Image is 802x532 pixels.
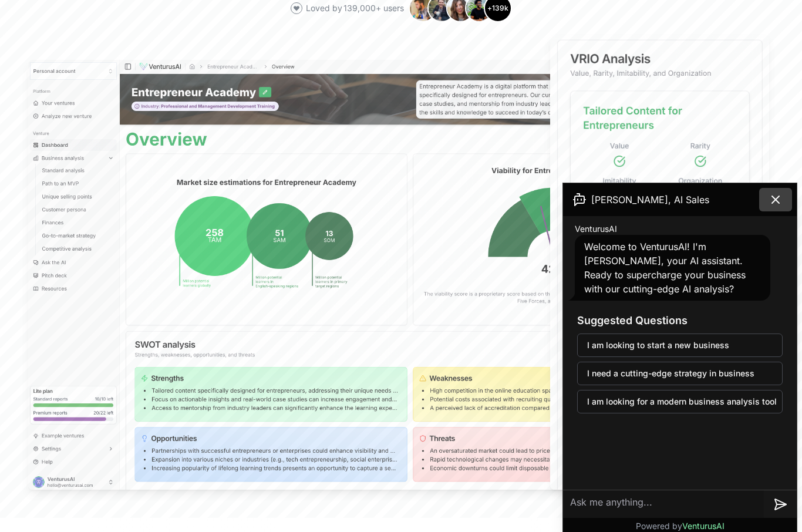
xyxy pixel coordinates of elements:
[577,334,783,357] button: I am looking to start a new business
[584,241,746,295] span: Welcome to VenturusAI! I'm [PERSON_NAME], your AI assistant. Ready to supercharge your business w...
[636,520,725,532] p: Powered by
[575,223,617,235] span: VenturusAI
[577,312,783,329] h3: Suggested Questions
[577,362,783,385] button: I need a cutting-edge strategy in business
[682,521,725,531] span: VenturusAI
[591,193,709,207] span: [PERSON_NAME], AI Sales
[577,390,783,413] button: I am looking for a modern business analysis tool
